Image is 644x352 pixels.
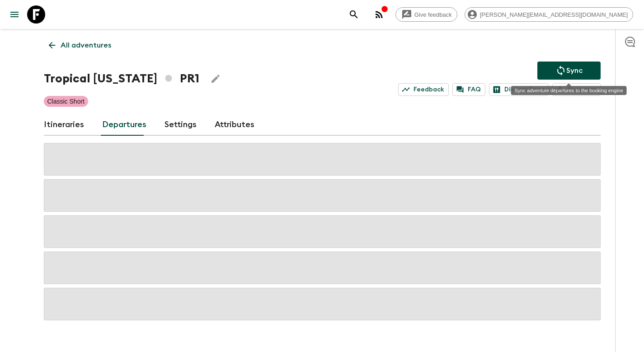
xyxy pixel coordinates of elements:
a: Give feedback [395,7,457,22]
p: Classic Short [47,97,85,106]
a: FAQ [452,83,485,96]
a: Feedback [398,83,449,96]
button: Sync adventure departures to the booking engine [537,62,601,80]
a: Settings [165,114,197,136]
a: Departures [102,114,146,136]
div: [PERSON_NAME][EMAIL_ADDRESS][DOMAIN_NAME] [465,7,633,22]
span: Give feedback [409,11,457,18]
div: Sync adventure departures to the booking engine [511,86,627,95]
a: Itineraries [44,114,84,136]
a: All adventures [44,36,116,54]
p: All adventures [61,40,111,51]
span: [PERSON_NAME][EMAIL_ADDRESS][DOMAIN_NAME] [475,11,633,18]
button: Edit Adventure Title [207,70,225,88]
button: search adventures [345,5,363,24]
a: Dietary Reqs [489,83,549,96]
a: Attributes [215,114,254,136]
button: menu [5,5,24,24]
p: Sync [566,65,583,76]
h1: Tropical [US_STATE] PR1 [44,70,199,88]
